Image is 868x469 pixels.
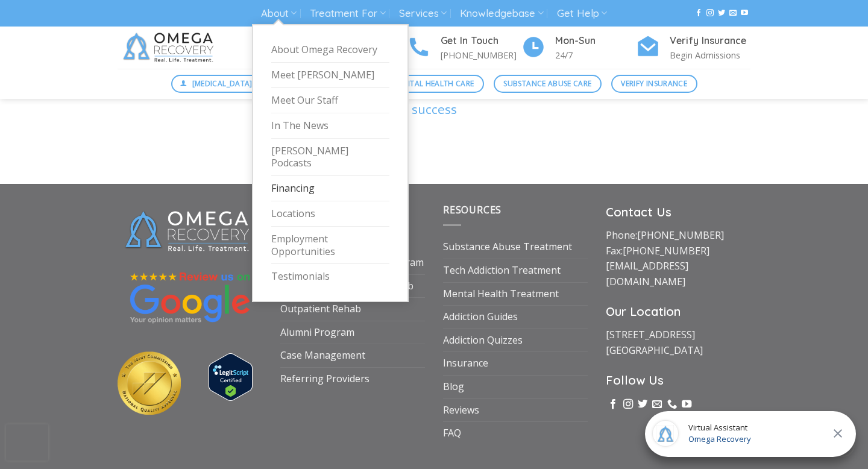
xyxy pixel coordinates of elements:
[503,78,591,89] span: Substance Abuse Care
[280,321,354,344] a: Alumni Program
[443,283,559,306] a: Mental Health Treatment
[606,302,750,321] h3: Our Location
[441,33,521,49] h4: Get In Touch
[729,9,737,17] a: Send us an email
[394,78,474,89] span: Mental Health Care
[494,75,602,93] a: Substance Abuse Care
[271,139,389,177] a: [PERSON_NAME] Podcasts
[606,328,703,357] a: [STREET_ADDRESS][GEOGRAPHIC_DATA]
[443,376,464,398] a: Blog
[271,227,389,265] a: Employment Opportunities
[637,228,724,242] a: [PHONE_NUMBER]
[271,63,389,88] a: Meet [PERSON_NAME]
[443,236,572,259] a: Substance Abuse Treatment
[606,259,688,288] a: [EMAIL_ADDRESS][DOMAIN_NAME]
[310,2,385,25] a: Treatment For
[638,399,647,410] a: Follow on Twitter
[192,78,253,89] span: [MEDICAL_DATA]
[555,48,636,62] p: 24/7
[171,75,263,93] a: [MEDICAL_DATA]
[443,306,518,329] a: Addiction Guides
[443,422,461,445] a: FAQ
[557,2,607,25] a: Get Help
[682,399,691,410] a: Follow on YouTube
[6,424,48,461] iframe: reCAPTCHA
[623,244,709,257] a: [PHONE_NUMBER]
[608,399,618,410] a: Follow on Facebook
[636,33,750,63] a: Verify Insurance Begin Admissions
[209,353,253,401] img: Verify Approval for www.omegarecovery.org
[606,204,671,219] strong: Contact Us
[611,75,697,93] a: Verify Insurance
[555,33,636,49] h4: Mon-Sun
[385,75,484,93] a: Mental Health Care
[271,201,389,227] a: Locations
[271,37,389,63] a: About Omega Recovery
[443,203,502,216] span: Resources
[261,2,297,25] a: About
[460,2,543,25] a: Knowledgebase
[443,329,523,352] a: Addiction Quizzes
[271,88,389,113] a: Meet Our Staff
[621,78,687,89] span: Verify Insurance
[399,2,447,25] a: Services
[606,371,750,390] h3: Follow Us
[118,27,223,69] img: Omega Recovery
[271,264,389,289] a: Testimonials
[606,228,750,289] p: Phone: Fax:
[443,399,479,422] a: Reviews
[271,113,389,139] a: In The News
[280,368,370,391] a: Referring Providers
[706,9,714,17] a: Follow on Instagram
[441,48,521,62] p: [PHONE_NUMBER]
[280,344,365,367] a: Case Management
[670,48,750,62] p: Begin Admissions
[443,259,561,282] a: Tech Addiction Treatment
[695,9,702,17] a: Follow on Facebook
[209,370,253,383] a: Verify LegitScript Approval for www.omegarecovery.org
[623,399,633,410] a: Follow on Instagram
[407,33,521,63] a: Get In Touch [PHONE_NUMBER]
[280,298,361,321] a: Outpatient Rehab
[652,399,662,410] a: Send us an email
[741,9,748,17] a: Follow on YouTube
[667,399,677,410] a: Call us
[443,352,488,375] a: Insurance
[271,176,389,201] a: Financing
[670,33,750,49] h4: Verify Insurance
[718,9,725,17] a: Follow on Twitter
